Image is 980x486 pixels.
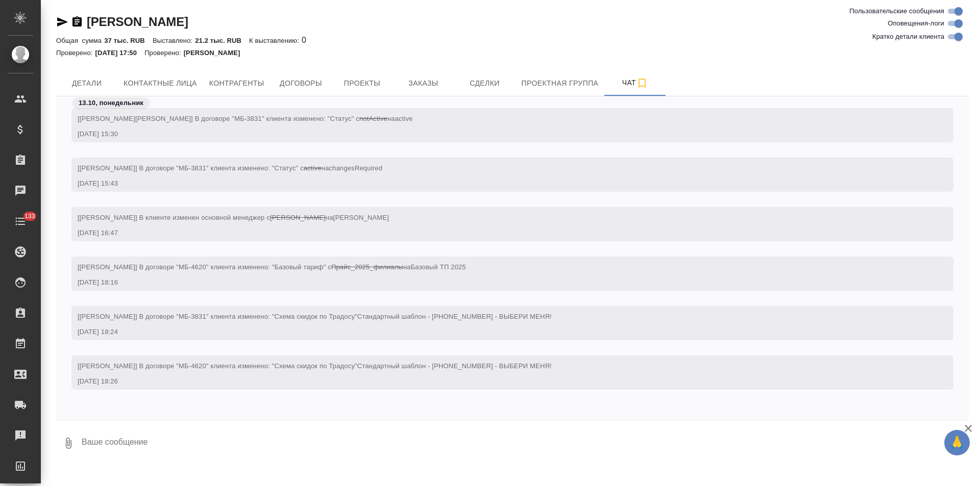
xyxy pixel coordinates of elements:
[78,362,552,370] span: [[PERSON_NAME]] В договоре "МБ-4620" клиента изменено: "Схема скидок по Традосу"
[78,115,413,122] span: [[PERSON_NAME][PERSON_NAME]] В договоре "МБ-3831" клиента изменено: "Статус" с на
[62,77,111,90] span: Детали
[79,98,143,108] p: 13.10, понедельник
[18,211,41,221] span: 133
[395,115,413,122] span: active
[71,16,83,28] button: Скопировать ссылку
[78,313,552,320] span: [[PERSON_NAME]] В договоре "МБ-3831" клиента изменено: "Схема скидок по Традосу"
[357,313,552,320] span: Стандартный шаблон - [PHONE_NUMBER] - ВЫБЕРИ МЕНЯ!
[249,37,302,44] p: К выставлению:
[460,77,509,90] span: Сделки
[849,6,944,16] span: Пользовательские сообщения
[521,77,598,90] span: Проектная группа
[78,178,918,189] div: [DATE] 15:43
[411,263,466,271] span: Базовый ТП 2025
[78,263,466,271] span: [[PERSON_NAME]] В договоре "МБ-4620" клиента изменено: "Базовый тариф" с на
[153,37,195,44] p: Выставлено:
[337,77,386,90] span: Проекты
[78,214,389,221] span: [[PERSON_NAME]] В клиенте изменен основной менеджер с на
[184,49,248,57] p: [PERSON_NAME]
[56,49,95,57] p: Проверено:
[270,214,326,221] span: [PERSON_NAME]
[78,129,918,139] div: [DATE] 15:30
[399,77,448,90] span: Заказы
[276,77,325,90] span: Договоры
[329,164,382,172] span: changesRequired
[610,76,659,89] span: Чат
[104,37,153,44] p: 37 тыс. RUB
[56,37,104,44] p: Общая сумма
[944,430,970,455] button: 🙏
[124,77,197,90] span: Контактные лица
[144,49,184,57] p: Проверено:
[95,49,145,57] p: [DATE] 17:50
[78,327,918,337] div: [DATE] 18:24
[3,209,38,234] a: 133
[78,164,382,172] span: [[PERSON_NAME]] В договоре "МБ-3831" клиента изменено: "Статус" с на
[888,18,944,29] span: Оповещения-логи
[209,77,264,90] span: Контрагенты
[872,32,944,42] span: Кратко детали клиента
[56,16,68,28] button: Скопировать ссылку для ЯМессенджера
[331,263,403,271] span: Прайс_2025_филиалы
[304,164,322,172] span: active
[948,432,966,453] span: 🙏
[359,115,387,122] span: notActive
[87,15,188,29] a: [PERSON_NAME]
[78,376,918,387] div: [DATE] 18:26
[78,277,918,288] div: [DATE] 18:16
[78,228,918,238] div: [DATE] 16:47
[333,214,389,221] span: [PERSON_NAME]
[636,77,648,89] svg: Подписаться
[357,362,552,370] span: Стандартный шаблон - [PHONE_NUMBER] - ВЫБЕРИ МЕНЯ!
[195,37,249,44] p: 21.2 тыс. RUB
[56,34,969,46] div: 0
